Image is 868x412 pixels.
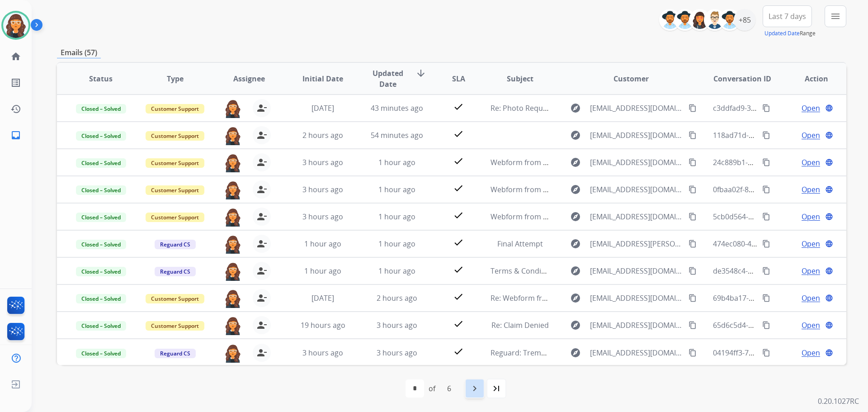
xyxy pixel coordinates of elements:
[224,208,242,227] img: agent-avatar
[590,157,683,168] span: [EMAIL_ADDRESS][DOMAIN_NAME]
[378,212,415,222] span: 1 hour ago
[453,318,464,329] mat-icon: check
[146,321,204,331] span: Customer Support
[802,293,820,303] span: Open
[590,238,683,249] span: [EMAIL_ADDRESS][PERSON_NAME][DOMAIN_NAME]
[818,396,859,407] p: 0.20.1027RC
[825,158,833,166] mat-icon: language
[689,104,697,112] mat-icon: content_copy
[256,293,267,303] mat-icon: person_remove
[713,157,847,167] span: 24c889b1-1292-4f9f-a3ab-241cabef7710
[713,348,849,358] span: 04194ff3-706b-44fe-b705-2039bd769cea
[453,291,464,302] mat-icon: check
[302,157,343,167] span: 3 hours ago
[507,73,533,84] span: Subject
[570,211,581,222] mat-icon: explore
[440,379,458,398] div: 6
[764,29,816,37] span: Range
[256,211,267,222] mat-icon: person_remove
[491,103,553,113] span: Re: Photo Request
[256,320,267,331] mat-icon: person_remove
[371,130,423,140] span: 54 minutes ago
[429,383,435,394] div: of
[377,320,417,330] span: 3 hours ago
[762,185,770,194] mat-icon: content_copy
[491,266,558,276] span: Terms & Conditions
[377,348,417,358] span: 3 hours ago
[802,103,820,114] span: Open
[224,289,242,308] img: agent-avatar
[590,103,683,114] span: [EMAIL_ADDRESS][DOMAIN_NAME]
[224,99,242,118] img: agent-avatar
[590,211,683,222] span: [EMAIL_ADDRESS][DOMAIN_NAME]
[713,239,849,249] span: 474ec080-451b-4ed0-ad6e-047cc2f9059f
[155,240,196,249] span: Reguard CS
[762,240,770,248] mat-icon: content_copy
[224,126,242,145] img: agent-avatar
[772,63,846,95] th: Action
[713,185,847,194] span: 0fbaa02f-8844-4b71-8bcf-314651c48e98
[76,240,126,249] span: Closed – Solved
[825,267,833,275] mat-icon: language
[377,293,417,303] span: 2 hours ago
[378,266,415,276] span: 1 hour ago
[371,103,423,113] span: 43 minutes ago
[689,294,697,302] mat-icon: content_copy
[89,73,113,84] span: Status
[224,344,242,363] img: agent-avatar
[256,347,267,358] mat-icon: person_remove
[734,9,755,31] div: +85
[713,130,849,140] span: 118ad71d-4bee-4ccd-95fb-d95a9ff6b60a
[469,383,480,394] mat-icon: navigate_next
[57,47,101,58] p: Emails (57)
[825,240,833,248] mat-icon: language
[689,158,697,166] mat-icon: content_copy
[590,293,683,303] span: [EMAIL_ADDRESS][DOMAIN_NAME]
[224,235,242,254] img: agent-avatar
[762,267,770,275] mat-icon: content_copy
[825,185,833,194] mat-icon: language
[256,238,267,249] mat-icon: person_remove
[764,30,800,37] button: Updated Date
[491,293,708,303] span: Re: Webform from [EMAIL_ADDRESS][DOMAIN_NAME] on [DATE]
[10,77,21,88] mat-icon: list_alt
[713,73,771,84] span: Conversation ID
[453,264,464,275] mat-icon: check
[802,211,820,222] span: Open
[311,293,334,303] span: [DATE]
[302,212,343,222] span: 3 hours ago
[762,349,770,357] mat-icon: content_copy
[590,184,683,195] span: [EMAIL_ADDRESS][DOMAIN_NAME]
[713,320,852,330] span: 65d6c5d4-d697-4a96-a247-950ef8b428d8
[256,103,267,114] mat-icon: person_remove
[302,185,343,194] span: 3 hours ago
[453,101,464,112] mat-icon: check
[769,14,806,18] span: Last 7 days
[304,266,341,276] span: 1 hour ago
[76,294,126,303] span: Closed – Solved
[76,213,126,222] span: Closed – Solved
[224,262,242,281] img: agent-avatar
[155,267,196,276] span: Reguard CS
[802,320,820,331] span: Open
[224,153,242,172] img: agent-avatar
[802,265,820,276] span: Open
[689,185,697,194] mat-icon: content_copy
[256,184,267,195] mat-icon: person_remove
[689,240,697,248] mat-icon: content_copy
[762,131,770,139] mat-icon: content_copy
[689,321,697,329] mat-icon: content_copy
[256,157,267,168] mat-icon: person_remove
[825,213,833,221] mat-icon: language
[570,293,581,303] mat-icon: explore
[802,347,820,358] span: Open
[825,104,833,112] mat-icon: language
[762,294,770,302] mat-icon: content_copy
[570,320,581,331] mat-icon: explore
[763,5,812,27] button: Last 7 days
[689,267,697,275] mat-icon: content_copy
[378,239,415,249] span: 1 hour ago
[3,13,28,38] img: avatar
[155,349,196,358] span: Reguard CS
[76,349,126,358] span: Closed – Solved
